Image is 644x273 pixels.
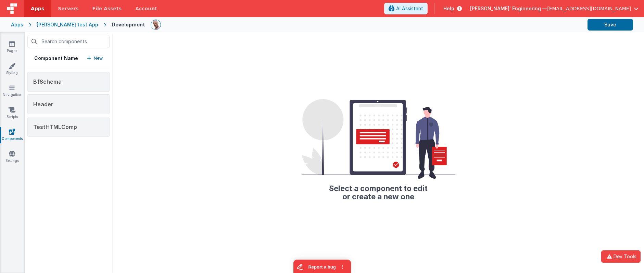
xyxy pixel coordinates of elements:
[37,21,98,28] div: [PERSON_NAME] test App
[601,250,641,263] button: Dev Tools
[302,179,455,201] h2: Select a component to edit or create a new one
[33,101,53,108] span: Header
[151,20,161,29] img: 11ac31fe5dc3d0eff3fbbbf7b26fa6e1
[34,55,78,62] h5: Component Name
[470,5,547,12] span: [PERSON_NAME]' Engineering —
[58,5,78,12] span: Servers
[94,55,103,62] p: New
[87,55,103,62] button: New
[92,5,122,12] span: File Assets
[33,123,77,130] span: TestHTMLComp
[31,5,44,12] span: Apps
[547,5,631,12] span: [EMAIL_ADDRESS][DOMAIN_NAME]
[11,21,23,28] div: Apps
[470,5,639,12] button: [PERSON_NAME]' Engineering — [EMAIL_ADDRESS][DOMAIN_NAME]
[443,5,454,12] span: Help
[33,78,62,85] span: BfSchema
[27,35,110,48] input: Search components
[384,3,428,14] button: AI Assistant
[588,19,633,31] button: Save
[396,5,423,12] span: AI Assistant
[112,21,145,28] div: Development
